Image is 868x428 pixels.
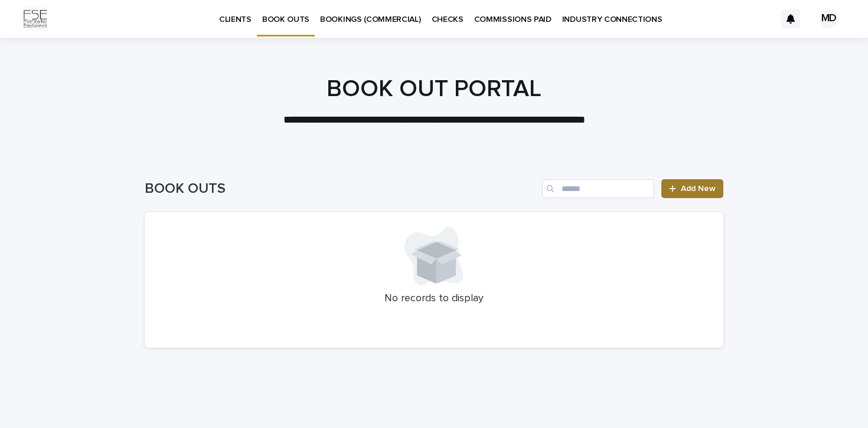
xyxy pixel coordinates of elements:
img: Km9EesSdRbS9ajqhBzyo [24,7,47,31]
input: Search [542,179,654,198]
a: Add New [661,179,723,198]
h1: BOOK OUT PORTAL [145,75,723,103]
span: Add New [681,185,716,193]
div: MD [820,9,838,28]
h1: BOOK OUTS [145,180,537,197]
p: No records to display [159,292,709,305]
